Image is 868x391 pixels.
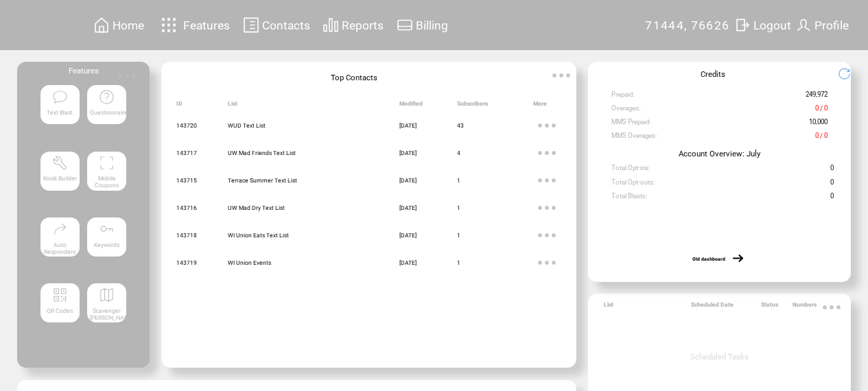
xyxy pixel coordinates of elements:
span: 143715 [176,177,197,184]
a: Profile [793,14,851,36]
span: Account Overview: July [679,149,760,158]
img: chart.svg [322,16,339,34]
span: Logout [753,19,791,32]
a: Auto Responders [40,217,80,276]
img: ellypsis.svg [818,294,845,321]
span: 1 [457,259,460,266]
span: Home [113,19,144,32]
span: Total Opt-outs: [611,178,655,191]
span: Total Blasts: [611,192,647,204]
img: ellypsis.svg [533,167,561,194]
span: 1 [457,177,460,184]
span: WI Union Eats Text List [228,232,289,239]
span: Top Contacts [331,73,377,82]
span: [DATE] [399,232,417,239]
img: questionnaire.svg [99,89,115,105]
span: Features [183,19,230,32]
img: profile.svg [795,16,812,34]
span: [DATE] [399,122,417,129]
a: Billing [395,14,450,36]
span: 43 [457,122,464,129]
span: 143720 [176,122,197,129]
img: creidtcard.svg [397,16,413,34]
a: Questionnaire [87,85,126,143]
span: UW Mad Dry Text List [228,204,285,211]
span: 249,972 [806,91,828,103]
span: Profile [814,19,849,32]
span: [DATE] [399,204,417,211]
a: Scavenger [PERSON_NAME] [87,283,126,342]
span: 143716 [176,204,197,211]
img: features.svg [157,14,181,36]
span: 143718 [176,232,197,239]
span: Keywords [94,241,119,248]
span: Text Blast [47,109,73,116]
span: Reports [342,19,384,32]
img: coupons.svg [99,155,115,171]
span: Terrace Summer Text List [228,177,297,184]
span: Numbers [793,301,817,313]
a: Logout [732,14,793,36]
span: Modified [399,100,423,112]
span: 0 / 0 [815,132,828,144]
img: exit.svg [734,16,751,34]
img: ellypsis.svg [533,222,561,249]
img: scavenger.svg [99,287,115,303]
a: Features [155,12,233,38]
span: List [604,301,613,313]
span: Questionnaire [90,109,128,116]
img: contacts.svg [243,16,259,34]
img: ellypsis.svg [533,249,561,276]
img: ellypsis.svg [533,112,561,139]
span: Mobile Coupons [95,175,119,189]
span: Scavenger [PERSON_NAME] [90,307,134,321]
a: Old dashboard [692,257,725,262]
span: 0 [830,178,834,191]
span: Overages: [611,104,640,117]
img: ellypsis.svg [548,62,575,89]
img: qr.svg [52,287,68,303]
a: Keywords [87,217,126,276]
span: Billing [416,19,448,32]
span: [DATE] [399,259,417,266]
span: Credits [701,69,725,79]
span: Kiosk Builder [43,175,77,182]
span: 4 [457,150,460,156]
span: Scheduled Date [691,301,734,313]
img: keywords.svg [99,221,115,237]
img: refresh.png [838,67,860,80]
span: List [228,100,237,112]
a: Reports [320,14,386,36]
img: ellypsis.svg [533,139,561,167]
span: 10,000 [809,118,828,130]
span: UW Mad Friends Text List [228,150,296,156]
img: ellypsis.svg [113,62,141,89]
a: QR Codes [40,283,80,342]
span: Auto Responders [44,241,75,255]
img: tool%201.svg [52,155,68,171]
span: Features [69,66,99,75]
span: MMS Overages: [611,132,657,144]
span: 143719 [176,259,197,266]
a: Contacts [241,14,312,36]
span: QR Codes [47,307,73,314]
span: Subscribers [457,100,488,112]
img: text-blast.svg [52,89,68,105]
span: 71444, 76626 [645,19,729,32]
span: [DATE] [399,150,417,156]
span: [DATE] [399,177,417,184]
span: More [533,100,547,112]
a: Kiosk Builder [40,152,80,210]
img: home.svg [93,16,110,34]
span: Total Opt-ins: [611,164,650,176]
span: WI Union Events [228,259,271,266]
span: Scheduled Tasks [690,352,749,362]
a: Home [91,14,146,36]
span: Status [761,301,778,313]
span: 0 / 0 [815,104,828,117]
span: Prepaid: [611,91,634,103]
span: WUD Text List [228,122,266,129]
span: MMS Prepaid: [611,118,650,130]
span: Contacts [262,19,310,32]
span: 143717 [176,150,197,156]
